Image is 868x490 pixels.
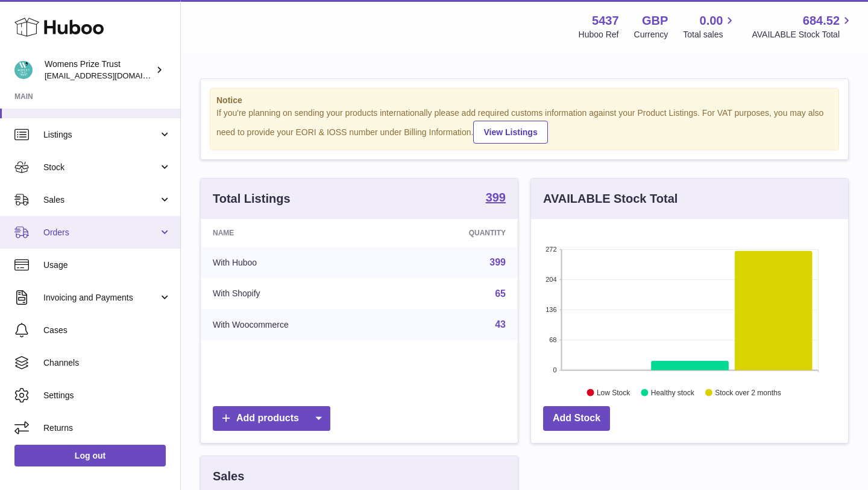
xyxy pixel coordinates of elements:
text: Stock over 2 months [715,388,781,396]
td: With Woocommerce [201,309,397,340]
span: AVAILABLE Stock Total [752,29,854,40]
th: Name [201,219,397,247]
span: Orders [43,227,159,238]
a: Add Stock [543,406,610,431]
span: 684.52 [803,13,840,29]
h3: AVAILABLE Stock Total [543,191,678,207]
span: Returns [43,422,171,434]
strong: Notice [216,95,832,106]
text: 68 [549,336,556,343]
div: Huboo Ref [579,29,619,40]
span: [EMAIL_ADDRESS][DOMAIN_NAME] [45,71,177,80]
span: Settings [43,390,171,401]
h3: Total Listings [213,191,291,207]
span: Channels [43,357,171,369]
span: Invoicing and Payments [43,292,159,304]
td: With Huboo [201,247,397,278]
div: Womens Prize Trust [45,59,153,81]
strong: 399 [486,191,506,203]
div: Currency [634,29,668,40]
h3: Sales [213,468,244,485]
span: Total sales [683,29,737,40]
a: Log out [14,445,166,466]
a: View Listings [473,121,547,144]
a: 399 [486,191,506,206]
span: Cases [43,325,171,336]
text: 204 [546,276,556,283]
text: Low Stock [597,388,631,396]
span: Usage [43,259,171,271]
a: Add products [213,406,330,431]
text: 0 [553,366,556,374]
a: 43 [495,319,506,329]
div: If you're planning on sending your products internationally please add required customs informati... [216,107,832,144]
text: 136 [546,306,556,313]
strong: 5437 [592,13,619,29]
a: 65 [495,288,506,299]
a: 0.00 Total sales [683,13,737,40]
a: 684.52 AVAILABLE Stock Total [752,13,854,40]
td: With Shopify [201,278,397,310]
span: Sales [43,194,159,206]
text: Healthy stock [651,388,695,396]
img: info@womensprizeforfiction.co.uk [14,61,33,79]
th: Quantity [397,219,518,247]
span: Stock [43,162,159,173]
a: 399 [489,257,506,267]
strong: GBP [642,13,668,29]
span: Listings [43,129,159,141]
span: 0.00 [700,13,723,29]
text: 272 [546,246,556,253]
